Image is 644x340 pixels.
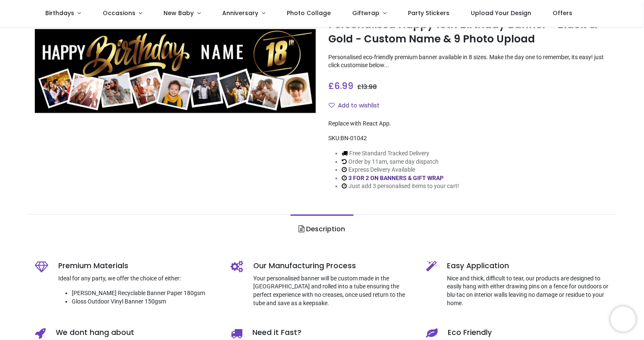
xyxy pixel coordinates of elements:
[361,83,377,91] span: 13.98
[447,261,609,271] h5: Easy Application
[348,175,444,181] a: 3 FOR 2 ON BANNERS & GIFT WRAP
[352,9,379,17] span: Giftwrap
[471,9,531,17] span: Upload Your Design
[328,18,609,47] h1: Personalised Happy 18th Birthday Banner - Black & Gold - Custom Name & 9 Photo Upload
[610,306,636,332] iframe: Brevo live chat
[291,214,353,244] a: Description
[253,275,414,307] p: Your personalised banner will be custom made in the [GEOGRAPHIC_DATA] and rolled into a tube ensu...
[222,9,258,17] span: Anniversary
[553,9,572,17] span: Offers
[448,327,609,338] h5: Eco Friendly
[340,135,367,141] span: BN-01042
[58,275,218,283] p: Ideal for any party, we offer the choice of either:
[252,327,414,338] h5: Need it Fast?
[342,182,459,191] li: Just add 3 personalised items to your cart!
[164,9,194,17] span: New Baby
[72,298,218,306] li: Gloss Outdoor Vinyl Banner 150gsm
[342,166,459,174] li: Express Delivery Available
[58,261,218,271] h5: Premium Materials
[328,134,609,143] div: SKU:
[408,9,449,17] span: Party Stickers
[253,261,414,271] h5: Our Manufacturing Process
[342,149,459,158] li: Free Standard Tracked Delivery
[328,99,387,113] button: Add to wishlistAdd to wishlist
[103,9,135,17] span: Occasions
[287,9,331,17] span: Photo Collage
[56,327,218,338] h5: We dont hang about
[342,158,459,166] li: Order by 11am, same day dispatch
[328,53,609,70] p: Personalised eco-friendly premium banner available in 8 sizes. Make the day one to remember, its ...
[447,275,609,307] p: Nice and thick, difficult to tear, our products are designed to easily hang with either drawing p...
[329,102,335,108] i: Add to wishlist
[35,29,316,113] img: Personalised Happy 18th Birthday Banner - Black & Gold - Custom Name & 9 Photo Upload
[334,80,353,92] span: 6.99
[72,289,218,298] li: [PERSON_NAME] Recyclable Banner Paper 180gsm
[328,80,353,92] span: £
[328,120,609,128] div: Replace with React App.
[45,9,74,17] span: Birthdays
[357,83,377,91] span: £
